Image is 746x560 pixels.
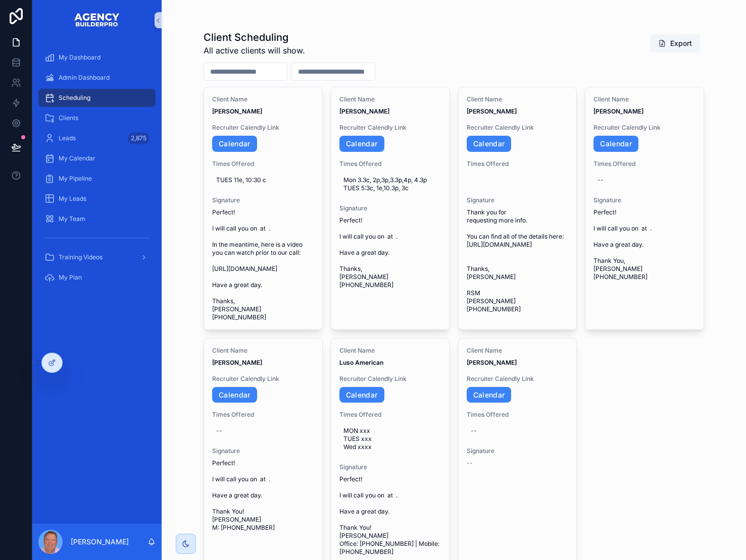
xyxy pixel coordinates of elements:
p: [PERSON_NAME] [71,537,129,547]
span: Perfect! I will call you on at . Have a great day. Thanks, [PERSON_NAME] [PHONE_NUMBER] [339,216,441,289]
span: Recruiter Calendly Link [212,124,314,132]
span: Leads [59,134,76,142]
a: My Calendar [38,149,156,167]
a: Calendar [467,136,512,152]
span: Perfect! I will call you on at . Have a great day. Thank You! [PERSON_NAME] Office: [PHONE_NUMBER... [339,475,441,556]
h1: Client Scheduling [204,30,305,44]
span: My Dashboard [59,53,101,62]
span: Signature [339,204,441,212]
img: App logo [74,12,120,28]
a: My Dashboard [38,48,156,67]
span: Recruiter Calendly Link [339,375,441,383]
span: Client Name [339,347,441,355]
span: Client Name [593,95,695,103]
span: Perfect! I will call you on at . In the meantime, here is a video you can watch prior to our call... [212,208,314,321]
span: Client Name [467,347,569,355]
span: My Plan [59,273,82,282]
span: My Pipeline [59,175,92,183]
span: Recruiter Calendly Link [467,375,569,383]
div: scrollable content [32,40,162,301]
span: My Leads [59,195,86,203]
span: Client Name [212,347,314,355]
span: MON xxx TUES xxx Wed xxxx [343,427,437,451]
span: Admin Dashboard [59,74,110,82]
span: Times Offered [212,160,314,168]
span: Signature [212,196,314,204]
span: Signature [339,463,441,471]
span: My Calendar [59,154,95,162]
span: Recruiter Calendly Link [212,375,314,383]
span: Training Videos [59,253,103,261]
span: Recruiter Calendly Link [339,124,441,132]
a: Clients [38,109,156,127]
span: -- [467,459,473,467]
a: My Plan [38,268,156,287]
button: Export [650,34,700,52]
span: Times Offered [467,411,569,419]
div: -- [216,427,222,435]
span: Signature [467,447,569,455]
a: Calendar [467,387,512,403]
span: Recruiter Calendly Link [467,124,569,132]
a: Training Videos [38,248,156,266]
span: Thank you for requesting more info. You can find all of the details here: [URL][DOMAIN_NAME] Than... [467,208,569,313]
strong: [PERSON_NAME] [339,107,389,115]
span: Times Offered [593,160,695,168]
a: Calendar [339,136,384,152]
span: Clients [59,114,78,122]
a: Calendar [339,387,384,403]
span: Perfect! I will call you on at . Have a great day. Thank You! [PERSON_NAME] M: [PHONE_NUMBER] [212,459,314,532]
span: Times Offered [212,411,314,419]
a: Scheduling [38,89,156,107]
span: Client Name [212,95,314,103]
strong: [PERSON_NAME] [467,359,517,366]
span: Signature [467,196,569,204]
div: 2,875 [128,132,150,144]
span: Scheduling [59,94,90,102]
span: Signature [212,447,314,455]
a: Calendar [212,387,257,403]
a: Calendar [212,136,257,152]
span: Recruiter Calendly Link [593,124,695,132]
span: Perfect! I will call you on at . Have a great day. Thank You, [PERSON_NAME] [PHONE_NUMBER] [593,208,695,281]
div: -- [471,427,477,435]
a: Client Name[PERSON_NAME]Recruiter Calendly LinkCalendarTimes OfferedSignatureThank you for reques... [458,87,577,330]
strong: Luso American [339,359,383,366]
a: Leads2,875 [38,129,156,147]
a: Calendar [593,136,638,152]
a: Admin Dashboard [38,69,156,87]
div: -- [598,176,604,184]
a: Client Name[PERSON_NAME]Recruiter Calendly LinkCalendarTimes OfferedMon 3.3c, 2p,3p,3.3p,4p, 4.3p... [331,87,450,330]
a: Client Name[PERSON_NAME]Recruiter Calendly LinkCalendarTimes Offered--SignaturePerfect! I will ca... [585,87,704,330]
span: Times Offered [339,411,441,419]
span: Client Name [339,95,441,103]
span: My Team [59,215,85,223]
a: My Pipeline [38,170,156,188]
a: My Leads [38,190,156,208]
span: Mon 3.3c, 2p,3p,3.3p,4p, 4.3p TUES 5:3c, 1e,10.3p, 3c [343,176,437,192]
a: My Team [38,210,156,228]
span: Times Offered [339,160,441,168]
span: All active clients will show. [204,44,305,57]
strong: [PERSON_NAME] [467,107,517,115]
a: Client Name[PERSON_NAME]Recruiter Calendly LinkCalendarTimes OfferedTUES 11e, 10:30 cSignaturePer... [204,87,323,330]
strong: [PERSON_NAME] [212,359,262,366]
span: TUES 11e, 10:30 c [216,176,310,184]
strong: [PERSON_NAME] [212,107,262,115]
span: Times Offered [467,160,569,168]
strong: [PERSON_NAME] [593,107,643,115]
span: Signature [593,196,695,204]
span: Client Name [467,95,569,103]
